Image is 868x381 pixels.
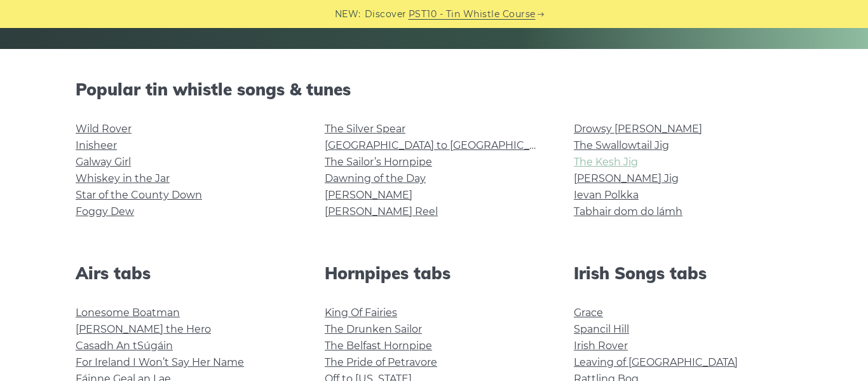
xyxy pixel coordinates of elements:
[76,340,173,352] a: Casadh An tSúgáin
[325,356,437,368] a: The Pride of Petravore
[574,307,603,319] a: Grace
[76,123,132,135] a: Wild Rover
[325,189,412,201] a: [PERSON_NAME]
[574,189,639,201] a: Ievan Polkka
[574,323,629,335] a: Spancil Hill
[76,263,294,283] h2: Airs tabs
[76,323,211,335] a: [PERSON_NAME] the Hero
[325,172,426,184] a: Dawning of the Day
[574,123,702,135] a: Drowsy [PERSON_NAME]
[76,356,244,368] a: For Ireland I Won’t Say Her Name
[574,139,669,151] a: The Swallowtail Jig
[76,172,170,184] a: Whiskey in the Jar
[325,123,405,135] a: The Silver Spear
[325,156,432,168] a: The Sailor’s Hornpipe
[325,205,438,218] a: [PERSON_NAME] Reel
[76,80,792,99] h2: Popular tin whistle songs & tunes
[574,156,638,168] a: The Kesh Jig
[365,7,407,22] span: Discover
[76,189,202,201] a: Star of the County Down
[574,172,679,184] a: [PERSON_NAME] Jig
[335,7,361,22] span: NEW:
[574,263,792,283] h2: Irish Songs tabs
[574,340,628,352] a: Irish Rover
[574,356,738,368] a: Leaving of [GEOGRAPHIC_DATA]
[574,205,682,218] a: Tabhair dom do lámh
[76,156,131,168] a: Galway Girl
[325,323,422,335] a: The Drunken Sailor
[325,139,559,151] a: [GEOGRAPHIC_DATA] to [GEOGRAPHIC_DATA]
[325,263,543,283] h2: Hornpipes tabs
[409,7,536,22] a: PST10 - Tin Whistle Course
[76,307,180,319] a: Lonesome Boatman
[76,139,117,151] a: Inisheer
[76,205,134,218] a: Foggy Dew
[325,340,432,352] a: The Belfast Hornpipe
[325,307,397,319] a: King Of Fairies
